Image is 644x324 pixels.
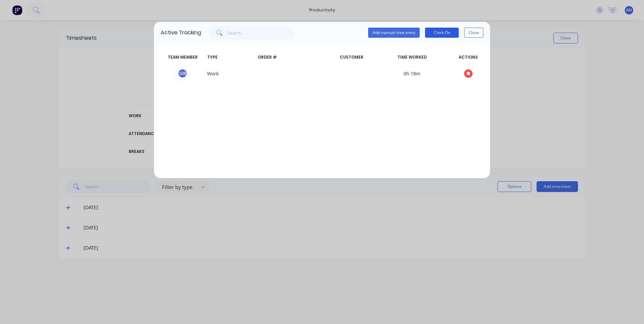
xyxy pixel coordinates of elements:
[464,28,483,38] button: Close
[425,28,459,38] button: Clock On
[453,54,483,60] span: ACTIONS
[337,54,371,60] span: CUSTOMER
[161,54,204,60] span: TEAM MEMBER
[255,54,337,60] span: ORDER #
[204,54,255,60] span: TYPE
[368,28,420,38] button: Add manual time entry
[178,68,188,78] div: G R
[371,68,453,78] span: 0h 18m
[228,26,294,39] input: Search...
[161,29,201,37] div: Active Tracking
[204,68,255,78] span: Work
[371,54,453,60] span: TIME WORKED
